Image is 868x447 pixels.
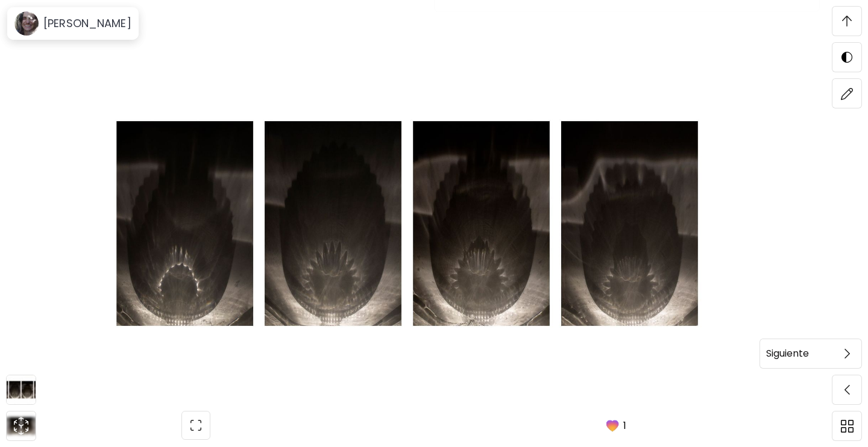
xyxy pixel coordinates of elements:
h6: Siguiente [766,346,809,361]
p: 1 [623,418,626,433]
div: animation [11,416,31,436]
img: favorites [604,417,621,434]
h6: [PERSON_NAME] [43,16,131,31]
button: favorites1 [594,410,634,441]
